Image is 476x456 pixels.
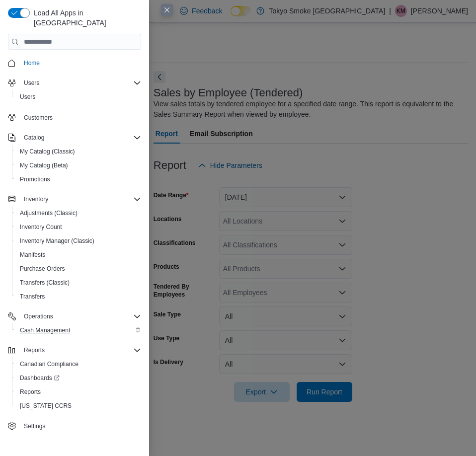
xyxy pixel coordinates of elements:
[16,324,74,336] a: Cash Management
[12,234,145,248] button: Inventory Manager (Classic)
[24,59,40,67] span: Home
[4,76,145,90] button: Users
[4,110,145,124] button: Customers
[16,324,141,336] span: Cash Management
[4,419,145,433] button: Settings
[24,114,53,122] span: Customers
[24,195,48,203] span: Inventory
[24,134,44,142] span: Catalog
[20,161,68,169] span: My Catalog (Beta)
[20,77,141,89] span: Users
[16,277,74,289] a: Transfers (Classic)
[16,291,49,303] a: Transfers
[16,277,141,289] span: Transfers (Classic)
[16,263,69,275] a: Purchase Orders
[20,237,94,245] span: Inventory Manager (Classic)
[16,235,98,247] a: Inventory Manager (Classic)
[20,402,72,410] span: [US_STATE] CCRS
[20,293,45,301] span: Transfers
[20,93,35,101] span: Users
[16,91,39,103] a: Users
[12,248,145,262] button: Manifests
[20,265,65,273] span: Purchase Orders
[4,131,145,145] button: Catalog
[20,209,78,217] span: Adjustments (Classic)
[20,310,57,322] button: Operations
[12,220,145,234] button: Inventory Count
[16,400,76,412] a: [US_STATE] CCRS
[4,343,145,357] button: Reports
[16,358,141,370] span: Canadian Compliance
[12,357,145,371] button: Canadian Compliance
[12,172,145,186] button: Promotions
[12,323,145,337] button: Cash Management
[16,372,141,384] span: Dashboards
[12,206,145,220] button: Adjustments (Classic)
[12,385,145,399] button: Reports
[12,145,145,158] button: My Catalog (Classic)
[20,111,141,123] span: Customers
[20,57,141,69] span: Home
[30,8,141,28] span: Load All Apps in [GEOGRAPHIC_DATA]
[20,310,141,322] span: Operations
[24,79,39,87] span: Users
[4,56,145,70] button: Home
[16,386,141,398] span: Reports
[20,148,75,155] span: My Catalog (Classic)
[16,207,141,219] span: Adjustments (Classic)
[8,52,141,435] nav: Complex example
[16,146,141,157] span: My Catalog (Classic)
[16,159,141,171] span: My Catalog (Beta)
[16,235,141,247] span: Inventory Manager (Classic)
[20,223,62,231] span: Inventory Count
[20,360,79,368] span: Canadian Compliance
[20,77,43,89] button: Users
[12,90,145,104] button: Users
[20,374,60,382] span: Dashboards
[16,249,141,261] span: Manifests
[12,158,145,172] button: My Catalog (Beta)
[161,4,173,16] button: Close this dialog
[20,175,50,183] span: Promotions
[20,57,44,69] a: Home
[20,388,41,396] span: Reports
[16,291,141,303] span: Transfers
[24,312,53,320] span: Operations
[20,279,70,287] span: Transfers (Classic)
[24,346,45,354] span: Reports
[20,344,141,356] span: Reports
[16,146,79,157] a: My Catalog (Classic)
[16,221,141,233] span: Inventory Count
[16,372,64,384] a: Dashboards
[20,112,57,124] a: Customers
[16,159,72,171] a: My Catalog (Beta)
[16,221,66,233] a: Inventory Count
[20,132,141,144] span: Catalog
[16,358,82,370] a: Canadian Compliance
[20,193,141,205] span: Inventory
[12,371,145,385] a: Dashboards
[12,399,145,413] button: [US_STATE] CCRS
[4,309,145,323] button: Operations
[16,386,45,398] a: Reports
[16,91,141,103] span: Users
[16,207,81,219] a: Adjustments (Classic)
[24,422,45,430] span: Settings
[20,132,48,144] button: Catalog
[16,249,49,261] a: Manifests
[20,420,141,432] span: Settings
[16,400,141,412] span: Washington CCRS
[12,262,145,276] button: Purchase Orders
[16,263,141,275] span: Purchase Orders
[20,251,45,259] span: Manifests
[20,420,49,432] a: Settings
[12,290,145,304] button: Transfers
[12,276,145,290] button: Transfers (Classic)
[16,173,141,185] span: Promotions
[20,344,49,356] button: Reports
[20,193,52,205] button: Inventory
[20,326,70,334] span: Cash Management
[16,173,54,185] a: Promotions
[4,192,145,206] button: Inventory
